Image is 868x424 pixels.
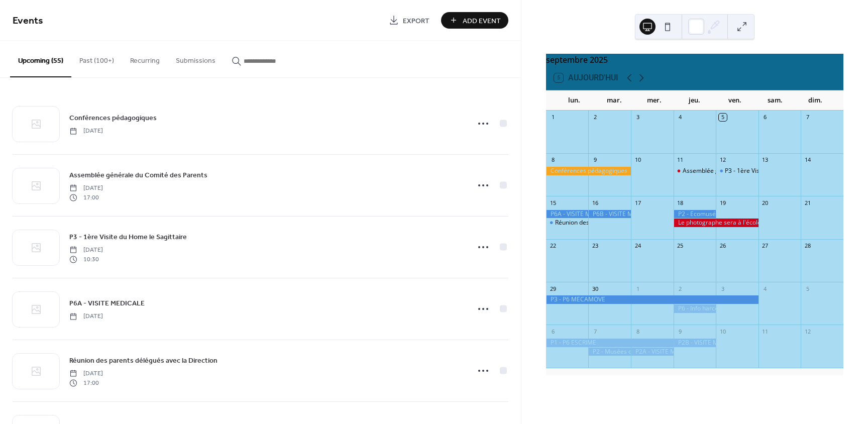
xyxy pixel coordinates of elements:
[795,90,835,111] div: dim.
[69,255,103,264] span: 10:30
[762,242,769,250] div: 27
[549,156,557,164] div: 8
[677,328,684,335] div: 9
[675,90,715,111] div: jeu.
[549,328,557,335] div: 6
[634,156,641,164] div: 10
[591,328,599,335] div: 7
[549,285,557,292] div: 29
[762,114,769,121] div: 6
[674,167,716,175] div: Assemblée générale du Comité des Parents
[549,242,557,250] div: 22
[69,113,157,124] span: Conférences pédagogiques
[69,297,145,309] a: P6A - VISITE MEDICALE
[804,328,811,335] div: 12
[69,246,103,255] span: [DATE]
[634,285,641,292] div: 1
[69,378,103,387] span: 17:00
[804,156,811,164] div: 14
[381,12,437,29] a: Export
[546,339,674,347] div: P1 - P6 ESCRIME
[69,298,145,309] span: P6A - VISITE MEDICALE
[591,114,599,121] div: 2
[591,285,599,292] div: 30
[804,285,811,292] div: 5
[762,156,769,164] div: 13
[588,210,631,219] div: P6B - VISITE MEDICALE
[762,285,769,292] div: 4
[719,328,726,335] div: 10
[674,339,716,347] div: P2B - VISITE MEDICALE
[804,199,811,206] div: 21
[677,242,684,250] div: 25
[719,285,726,292] div: 3
[762,199,769,206] div: 20
[546,54,843,66] div: septembre 2025
[168,41,224,76] button: Submissions
[588,348,631,356] div: P2 - Musées des Beaux-Arts
[69,193,103,202] span: 17:00
[463,16,501,26] span: Add Event
[725,167,829,175] div: P3 - 1ère Visite du Home le Sagittaire
[634,242,641,250] div: 24
[549,199,557,206] div: 15
[69,355,218,366] a: Réunion des parents délégués avec la Direction
[69,170,207,181] span: Assemblée générale du Comité des Parents
[403,16,429,26] span: Export
[677,285,684,292] div: 2
[755,90,795,111] div: sam.
[69,312,103,321] span: [DATE]
[594,90,634,111] div: mar.
[69,369,103,378] span: [DATE]
[683,167,805,175] div: Assemblée générale du Comité des Parents
[69,232,187,243] span: P3 - 1ère Visite du Home le Sagittaire
[69,112,157,124] a: Conférences pédagogiques
[631,348,674,356] div: P2A - VISITE MEDICALE
[591,199,599,206] div: 16
[69,356,218,366] span: Réunion des parents délégués avec la Direction
[591,242,599,250] div: 23
[719,114,726,121] div: 5
[804,242,811,250] div: 28
[719,242,726,250] div: 26
[762,328,769,335] div: 11
[634,328,641,335] div: 8
[71,41,122,76] button: Past (100+)
[719,156,726,164] div: 12
[715,90,755,111] div: ven.
[555,219,688,227] div: Réunion des parents délégués avec la Direction
[546,210,589,219] div: P6A - VISITE MEDICALE
[441,12,508,29] button: Add Event
[634,114,641,121] div: 3
[677,156,684,164] div: 11
[122,41,168,76] button: Recurring
[13,11,43,31] span: Events
[69,127,103,136] span: [DATE]
[719,199,726,206] div: 19
[546,295,758,304] div: P3 - P6 MECAMOVE
[546,219,589,227] div: Réunion des parents délégués avec la Direction
[554,90,594,111] div: lun.
[69,231,187,243] a: P3 - 1ère Visite du Home le Sagittaire
[677,114,684,121] div: 4
[674,210,716,219] div: P2 - Ecomusée
[591,156,599,164] div: 9
[69,184,103,193] span: [DATE]
[546,167,631,175] div: Conférences pédagogiques
[804,114,811,121] div: 7
[674,304,716,313] div: P6 - Info harcèlement
[69,169,207,181] a: Assemblée générale du Comité des Parents
[674,219,758,227] div: Le photographe sera à l'école.
[549,114,557,121] div: 1
[634,199,641,206] div: 17
[10,41,71,77] button: Upcoming (55)
[634,90,675,111] div: mer.
[677,199,684,206] div: 18
[716,167,758,175] div: P3 - 1ère Visite du Home le Sagittaire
